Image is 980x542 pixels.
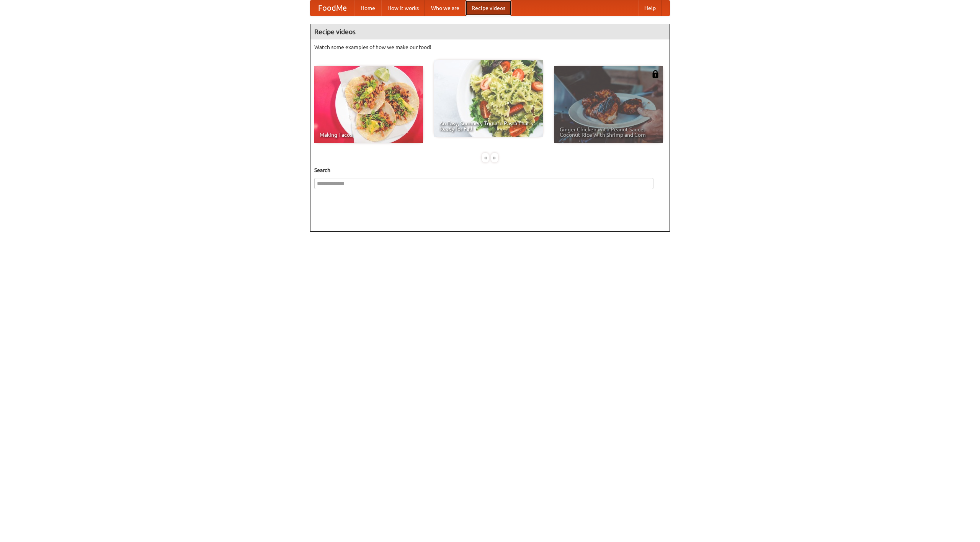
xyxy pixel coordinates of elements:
a: An Easy, Summery Tomato Pasta That's Ready for Fall [434,60,543,137]
a: Help [638,0,662,16]
a: Who we are [425,0,465,16]
a: Home [354,0,381,16]
div: « [482,153,489,162]
img: 483408.png [652,70,659,78]
p: Watch some examples of how we make our food! [314,43,666,51]
span: Making Tacos [320,132,418,138]
a: Recipe videos [465,0,511,16]
h5: Search [314,166,666,174]
h4: Recipe videos [310,24,670,39]
a: Making Tacos [314,66,423,143]
a: How it works [381,0,425,16]
span: An Easy, Summery Tomato Pasta That's Ready for Fall [439,121,537,131]
div: » [491,153,498,162]
a: FoodMe [310,0,354,16]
